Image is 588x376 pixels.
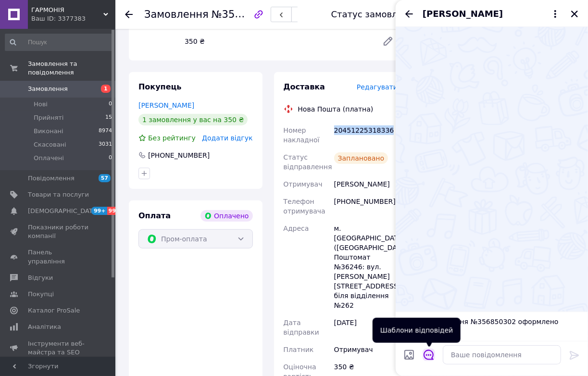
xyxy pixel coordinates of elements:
[28,306,80,315] span: Каталог ProSale
[101,85,111,93] span: 1
[34,113,63,122] span: Прийняті
[28,85,68,93] span: Замовлення
[34,100,48,109] span: Нові
[138,211,171,220] span: Оплата
[284,198,325,215] span: Телефон отримувача
[296,104,376,114] div: Нова Пошта (платна)
[28,323,61,331] span: Аналітика
[28,60,115,77] span: Замовлення та повідомлення
[284,346,314,353] span: Платник
[138,82,182,91] span: Покупець
[284,180,323,188] span: Отримувач
[284,225,309,232] span: Адреса
[144,9,209,20] span: Замовлення
[91,207,107,215] span: 99+
[378,32,398,51] a: Редагувати
[423,8,561,20] button: [PERSON_NAME]
[99,174,111,182] span: 57
[138,101,194,109] a: [PERSON_NAME]
[332,314,400,341] div: [DATE]
[148,134,196,142] span: Без рейтингу
[423,349,435,361] button: Відкрити шаблони відповідей
[332,220,400,314] div: м. [GEOGRAPHIC_DATA] ([GEOGRAPHIC_DATA].), Поштомат №36246: вул. [PERSON_NAME][STREET_ADDRESS], б...
[28,207,99,215] span: [DEMOGRAPHIC_DATA]
[28,248,89,265] span: Панель управління
[109,154,112,163] span: 0
[284,319,319,336] span: Дата відправки
[28,190,89,199] span: Товари та послуги
[212,8,280,20] span: №356850302
[334,152,388,164] div: Заплановано
[284,126,320,144] span: Номер накладної
[284,82,325,91] span: Доставка
[357,83,398,91] span: Редагувати
[138,114,248,125] div: 1 замовлення у вас на 350 ₴
[31,14,115,23] div: Ваш ID: 3377383
[28,274,53,282] span: Відгуки
[34,127,63,136] span: Виконані
[5,34,113,51] input: Пошук
[284,153,332,171] span: Статус відправлення
[125,10,133,19] div: Повернутися назад
[332,175,400,193] div: [PERSON_NAME]
[332,341,400,358] div: Отримувач
[202,134,252,142] span: Додати відгук
[34,140,66,149] span: Скасовані
[331,10,420,19] div: Статус замовлення
[332,193,400,220] div: [PHONE_NUMBER]
[28,174,75,183] span: Повідомлення
[423,8,503,20] span: [PERSON_NAME]
[425,317,582,326] span: Замовлення №356850302 оформлено
[569,8,580,20] button: Закрити
[105,113,112,122] span: 15
[34,154,64,163] span: Оплачені
[28,290,54,299] span: Покупці
[332,122,400,149] div: 20451225318336
[28,223,89,240] span: Показники роботи компанії
[147,150,211,160] div: [PHONE_NUMBER]
[31,6,103,14] span: ГАРМОНІЯ
[28,339,89,357] span: Інструменти веб-майстра та SEO
[99,140,112,149] span: 3031
[99,127,112,136] span: 8974
[181,35,375,48] div: 350 ₴
[200,210,252,222] div: Оплачено
[109,100,112,109] span: 0
[107,207,123,215] span: 99+
[373,318,461,343] div: Шаблони відповідей
[403,8,415,20] button: Назад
